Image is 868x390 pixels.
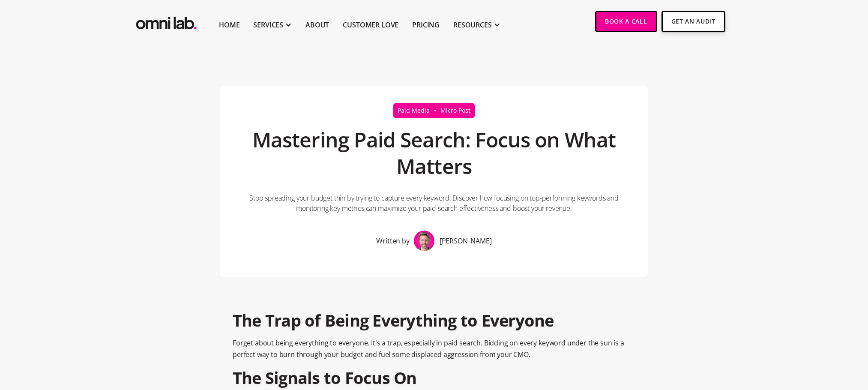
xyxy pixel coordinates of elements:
[440,237,492,244] div: [PERSON_NAME]
[376,237,409,244] div: Written by
[253,20,283,30] div: SERVICES
[219,20,239,30] a: Home
[714,291,868,390] iframe: Chat Widget
[237,122,631,184] h1: Mastering Paid Search: Focus on What Matters
[305,20,329,30] a: About
[233,366,417,389] strong: The Signals to Focus On
[343,20,398,30] a: Customer Love
[233,310,635,330] h2: The Trap of Being Everything to Everyone
[393,108,434,114] div: Paid Media
[595,11,657,32] a: Book a Call
[393,103,475,118] a: Paid Media•Micro Post
[661,11,725,32] a: Get An Audit
[233,337,635,360] p: Forget about being everything to everyone. It's a trap, especially in paid search. Bidding on eve...
[434,108,436,114] div: •
[453,20,492,30] div: RESOURCES
[436,108,475,114] div: Micro Post
[134,11,198,32] a: home
[412,20,440,30] a: Pricing
[237,184,631,222] p: Stop spreading your budget thin by trying to capture every keyword. Discover how focusing on top-...
[376,222,491,260] a: Written by[PERSON_NAME]
[134,11,198,32] img: Omni Lab: B2B SaaS Demand Generation Agency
